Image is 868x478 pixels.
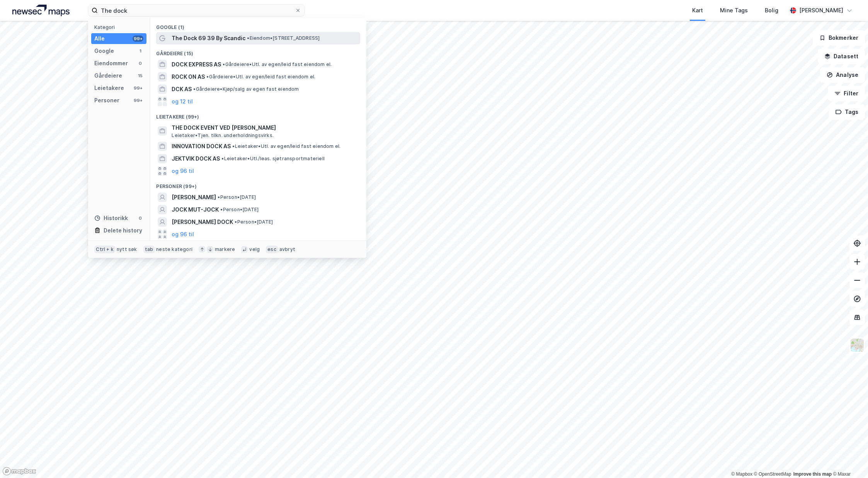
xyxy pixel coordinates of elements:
input: Søk på adresse, matrikkel, gårdeiere, leietakere eller personer [98,5,295,16]
button: Tags [829,104,865,120]
span: DOCK EXPRESS AS [172,60,221,69]
span: Leietaker • Utl. av egen/leid fast eiendom el. [232,143,340,149]
button: og 96 til [172,166,194,176]
span: THE DOCK EVENT VED [PERSON_NAME] [172,123,357,132]
span: DCK AS [172,85,192,94]
button: Analyse [820,67,865,83]
div: 1 [137,48,143,54]
div: Leietakere (99+) [150,108,366,122]
a: Mapbox [731,471,752,477]
span: Leietaker • Utl./leas. sjøtransportmateriell [221,156,325,162]
span: • [232,143,235,149]
span: • [247,35,249,41]
button: og 12 til [172,97,193,106]
div: nytt søk [117,246,137,253]
div: tab [143,246,155,253]
a: Improve this map [793,471,832,477]
button: Bokmerker [813,30,865,46]
div: Gårdeiere [94,71,122,80]
div: velg [249,246,260,253]
span: Gårdeiere • Utl. av egen/leid fast eiendom el. [206,74,315,80]
span: • [220,207,223,212]
span: Gårdeiere • Kjøp/salg av egen fast eiendom [193,86,299,92]
div: 0 [137,215,143,221]
span: INNOVATION DOCK AS [172,142,231,151]
span: Eiendom • [STREET_ADDRESS] [247,35,320,41]
img: Z [850,338,865,353]
div: Kontrollprogram for chat [829,441,868,478]
div: Gårdeiere (15) [150,44,366,58]
div: 99+ [133,36,143,42]
span: [PERSON_NAME] DOCK [172,217,233,227]
div: Historikk [94,214,128,223]
span: • [235,219,237,225]
div: Alle [94,34,105,43]
div: Kart [692,6,703,15]
div: Personer (99+) [150,177,366,191]
div: Google (1) [150,18,366,32]
div: avbryt [279,246,295,253]
img: logo.a4113a55bc3d86da70a041830d287a7e.svg [12,5,70,16]
span: • [218,194,220,200]
span: Person • [DATE] [218,194,256,200]
span: Person • [DATE] [235,219,273,225]
div: Leietakere [94,83,124,93]
span: • [221,156,224,161]
div: Bolig [765,6,778,15]
div: Kategori [94,24,146,30]
button: og 96 til [172,230,194,239]
div: 99+ [133,97,143,103]
div: markere [215,246,235,253]
a: OpenStreetMap [754,471,791,477]
div: Ctrl + k [94,246,115,253]
span: [PERSON_NAME] [172,193,216,202]
div: Delete history [104,226,142,235]
span: • [206,74,209,80]
span: Leietaker • Tjen. tilkn. underholdningsvirks. [172,132,274,139]
span: JOCK MUT-JOCK [172,205,219,214]
span: JEKTVIK DOCK AS [172,154,220,163]
div: neste kategori [156,246,192,253]
span: • [223,61,225,67]
div: 99+ [133,85,143,91]
iframe: Chat Widget [829,441,868,478]
span: The Dock 69 39 By Scandic [172,34,245,43]
div: Eiendommer [94,59,128,68]
span: Person • [DATE] [220,207,259,213]
span: • [193,86,196,92]
span: Gårdeiere • Utl. av egen/leid fast eiendom el. [223,61,332,68]
button: Filter [828,86,865,101]
div: Google [94,46,114,56]
div: esc [266,246,278,253]
div: Personer [94,96,119,105]
span: ROCK ON AS [172,72,205,81]
div: Mine Tags [720,6,748,15]
div: 15 [137,73,143,79]
div: [PERSON_NAME] [799,6,843,15]
button: Datasett [818,49,865,64]
div: 0 [137,60,143,66]
a: Mapbox homepage [2,467,36,476]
